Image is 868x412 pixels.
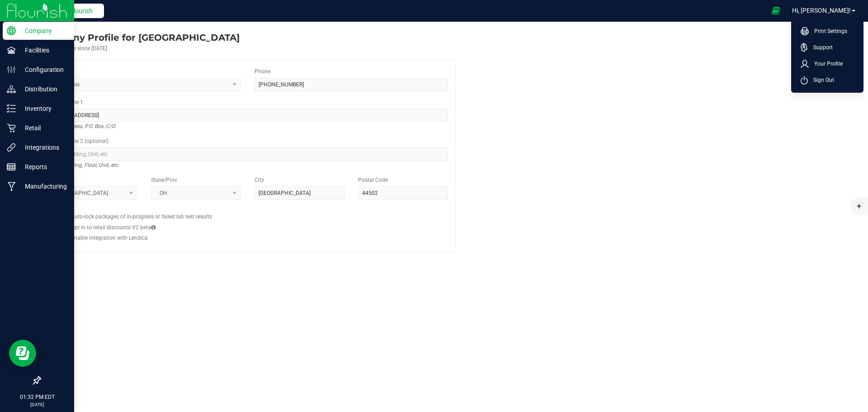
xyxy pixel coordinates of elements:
p: [DATE] [4,401,70,408]
label: Auto-lock packages of in-progress or failed lab test results [71,213,212,221]
inline-svg: Company [7,26,16,35]
p: Inventory [16,103,70,114]
p: Manufacturing [16,181,70,192]
input: Address [47,109,448,122]
span: Support [808,43,833,52]
span: Print Settings [809,27,847,36]
inline-svg: Distribution [7,85,16,94]
p: Reports [16,161,70,172]
h2: Configs [47,207,448,213]
p: Facilities [16,45,70,56]
a: Support [801,43,858,52]
input: Suite, Building, Unit, etc. [47,147,448,161]
label: Phone [255,67,270,76]
span: Hi, [PERSON_NAME]! [792,7,851,14]
i: Suite, Building, Floor, Unit, etc. [47,160,119,170]
p: Retail [16,123,70,133]
p: 01:32 PM EDT [4,393,70,401]
inline-svg: Inventory [7,104,16,113]
div: Account active since [DATE] [40,44,240,52]
label: State/Prov [151,176,177,184]
span: Open Ecommerce Menu [766,2,786,19]
span: Sign Out [808,76,834,85]
p: Company [16,25,70,36]
label: Address Line 2 (optional) [47,137,108,145]
input: (123) 456-7890 [255,78,448,91]
p: Distribution [16,84,70,95]
span: Your Profile [809,59,843,68]
label: Enable integration with Lendica [71,234,148,242]
inline-svg: Retail [7,123,16,133]
label: City [255,176,264,184]
input: City [255,186,344,200]
inline-svg: Reports [7,162,16,171]
li: Sign Out [793,72,861,88]
label: Opt in to retail discounts V2 beta [71,223,156,232]
iframe: Resource center [9,340,36,367]
inline-svg: Manufacturing [7,182,16,191]
i: Street address, P.O. Box, C/O [47,121,115,132]
p: Configuration [16,64,70,75]
div: Riviera Creek [40,31,240,44]
inline-svg: Facilities [7,46,16,55]
label: Postal Code [358,176,388,184]
p: Integrations [16,142,70,153]
input: Postal Code [358,186,448,200]
inline-svg: Integrations [7,143,16,152]
inline-svg: Configuration [7,65,16,74]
